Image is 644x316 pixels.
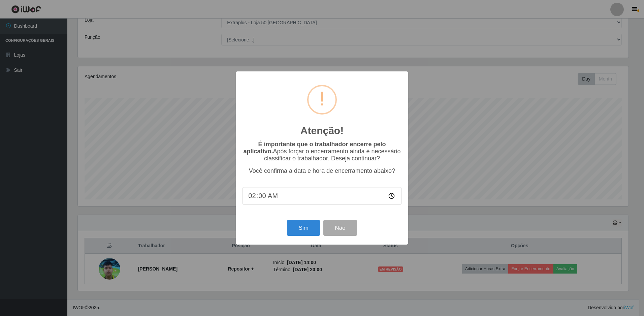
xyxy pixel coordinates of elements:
h2: Atenção! [300,125,344,137]
p: Após forçar o encerramento ainda é necessário classificar o trabalhador. Deseja continuar? [243,141,401,162]
button: Não [323,220,357,236]
button: Sim [287,220,320,236]
p: Você confirma a data e hora de encerramento abaixo? [243,167,401,175]
b: É importante que o trabalhador encerre pelo aplicativo. [243,141,386,155]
